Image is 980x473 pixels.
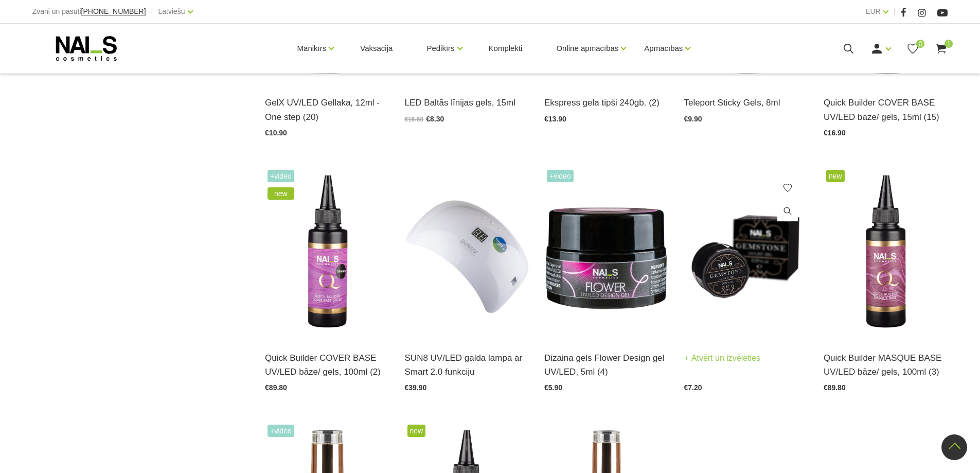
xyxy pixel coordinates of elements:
span: 0 [916,40,924,48]
a: 0 [906,42,919,55]
a: Ekspress gela tipši 240gb. (2) [544,96,668,110]
a: Manikīrs [297,28,327,69]
img: Quick Masque base – viegli maskējoša bāze/gels. Šī bāze/gels ir unikāls produkts ar daudz izmanto... [824,167,948,338]
span: €39.90 [405,383,427,392]
span: €8.30 [426,115,444,123]
span: €16.60 [405,116,424,123]
a: Komplekti [480,24,531,73]
a: Dizaina gels Flower Design gel UV/LED, 5ml (4) [544,351,668,379]
span: €5.90 [544,383,562,392]
a: Teleport Sticky Gels, 8ml [684,96,808,110]
a: Quick Builder COVER BASE UV/LED bāze/ gels, 100ml (2) [265,351,389,379]
a: GelX UV/LED Gellaka, 12ml - One step (20) [265,96,389,124]
a: Online apmācības [556,28,618,69]
span: new [268,187,294,200]
a: Vaksācija [352,24,401,73]
span: new [407,425,426,437]
span: | [894,5,896,18]
a: Apmācības [644,28,683,69]
a: Quick Builder MASQUE BASE UV/LED bāze/ gels, 100ml (3) [824,351,948,379]
span: €89.80 [824,383,846,392]
a: EUR [865,5,881,17]
span: €13.90 [544,115,566,123]
a: Latviešu [158,5,185,17]
span: €16.90 [824,129,846,137]
span: €9.90 [684,115,702,123]
span: | [151,5,153,18]
span: €7.20 [684,383,702,392]
span: new [826,170,845,182]
img: Sun8 - pārnēsājama UV LED lampa. Specifikācijas: - Darbojas ar VISIEM gēliem un gēla lakām - Auto... [405,167,529,338]
img: Šī brīža iemīlētākais produkts, kas nepieviļ nevienu meistaru.Perfektas noturības kamuflāžas bāze... [265,167,389,338]
span: +Video [547,170,574,182]
a: LED Baltās līnijas gels, 15ml [405,96,529,110]
img: Caurspīdīgs gels, kas ļauj radīt dārgakmeņu imitāciju uz nagiem. Rada 3D efektu, ko var miksēt ko... [684,167,808,338]
span: €10.90 [265,129,287,137]
a: Atvērt un izvēlēties [684,351,760,365]
span: +Video [268,425,294,437]
img: Flower dizaina gels ir ilgnoturīgs gels ar sauso ziedu elementiem. Viegli klājama formula, izcila... [544,167,668,338]
a: SUN8 UV/LED galda lampa ar Smart 2.0 funkciju [405,351,529,379]
div: Zvani un pasūti [32,5,146,18]
a: 1 [935,42,948,55]
a: Pedikīrs [426,28,454,69]
span: +Video [268,170,294,182]
a: [PHONE_NUMBER] [81,8,146,15]
span: €89.80 [265,383,287,392]
a: Quick Builder COVER BASE UV/LED bāze/ gels, 15ml (15) [824,96,948,124]
span: 1 [945,40,953,48]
